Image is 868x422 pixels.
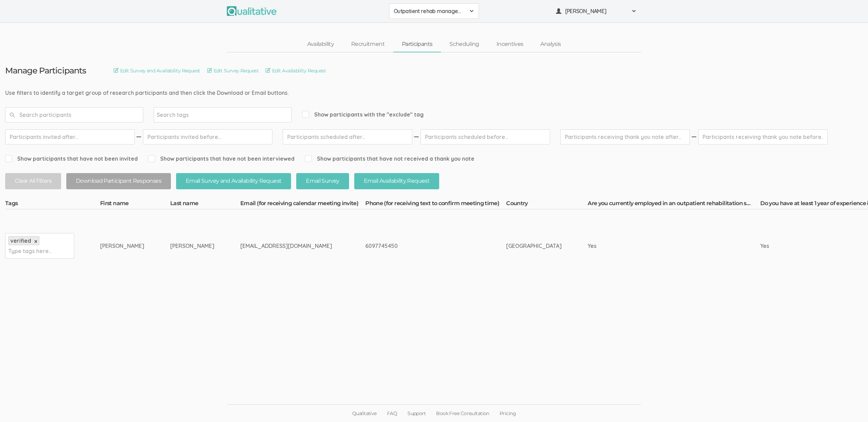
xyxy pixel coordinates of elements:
th: Last name [170,200,240,209]
button: Clear All Filters [5,173,61,189]
input: Participants receiving thank you note after... [560,129,690,144]
a: Availability [299,37,343,52]
input: Search tags [157,110,200,119]
div: [PERSON_NAME] [100,242,144,250]
span: Show participants that have not received a thank you note [305,155,474,163]
span: verified [10,237,31,244]
a: FAQ [382,405,402,422]
input: Participants receiving thank you note before... [698,129,828,144]
th: First name [100,200,170,209]
input: Search participants [5,107,143,122]
a: Incentives [488,37,532,52]
a: Analysis [532,37,569,52]
th: Tags [5,200,100,209]
img: dash.svg [413,129,420,144]
button: Email Survey [296,173,349,189]
a: Pricing [494,405,521,422]
div: Yes [588,242,734,250]
a: Edit Survey and Availability Request [114,67,200,74]
a: Edit Survey Request [207,67,259,74]
input: Participants invited after... [5,129,135,144]
button: Outpatient rehab management of no shows and cancellations [389,3,479,19]
iframe: Chat Widget [833,389,868,422]
h3: Manage Participants [5,66,86,75]
button: Email Availability Request [354,173,439,189]
a: Recruitment [343,37,393,52]
a: Edit Availability Request [266,67,326,74]
span: Show participants that have not been invited [5,155,138,163]
span: Show participants that have not been interviewed [148,155,295,163]
a: Participants [393,37,441,52]
a: Book Free Consultation [431,405,494,422]
a: × [34,239,37,244]
img: dash.svg [135,129,142,144]
span: Outpatient rehab management of no shows and cancellations [394,7,465,15]
th: Country [506,200,588,209]
input: Participants scheduled after... [283,129,412,144]
button: Download Participant Responses [66,173,171,189]
a: Qualitative [347,405,382,422]
span: [PERSON_NAME] [565,7,627,15]
span: Show participants with the "exclude" tag [302,111,424,119]
input: Participants scheduled before... [421,129,550,144]
div: [GEOGRAPHIC_DATA] [506,242,562,250]
div: 6097745450 [365,242,480,250]
th: Email (for receiving calendar meeting invite) [240,200,365,209]
button: [PERSON_NAME] [551,3,641,19]
div: [PERSON_NAME] [170,242,214,250]
a: Scheduling [441,37,488,52]
img: Qualitative [227,6,277,16]
input: Type tags here... [8,247,51,255]
a: Support [402,405,431,422]
th: Are you currently employed in an outpatient rehabilitation setting that provides physical therapy... [588,200,760,209]
img: dash.svg [691,129,697,144]
div: [EMAIL_ADDRESS][DOMAIN_NAME] [240,242,339,250]
button: Email Survey and Availability Request [176,173,291,189]
input: Participants invited before... [143,129,272,144]
th: Phone (for receiving text to confirm meeting time) [365,200,506,209]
